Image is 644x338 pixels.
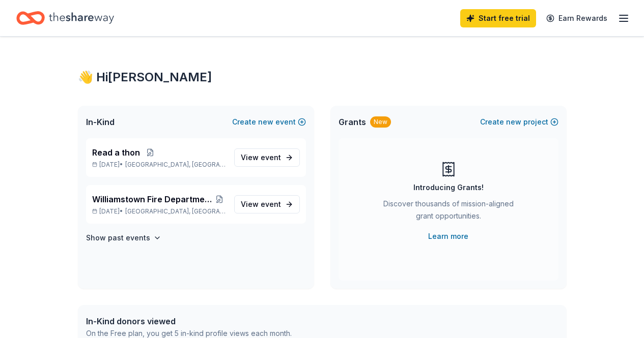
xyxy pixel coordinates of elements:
span: event [261,153,281,162]
button: Createnewproject [480,116,558,128]
p: [DATE] • [92,207,226,216]
span: [GEOGRAPHIC_DATA], [GEOGRAPHIC_DATA] [125,207,226,216]
span: new [506,116,521,128]
span: View [241,151,281,164]
a: Learn more [428,230,468,242]
span: In-Kind [86,116,115,128]
button: Show past events [86,232,161,244]
div: Introducing Grants! [413,181,484,194]
span: Williamstown Fire Department Designer Bag Bingo [92,193,214,205]
span: Read a thon [92,146,140,159]
a: Home [16,6,114,30]
span: View [241,198,281,210]
p: [DATE] • [92,161,226,169]
a: Start free trial [460,9,536,27]
span: event [261,200,281,208]
div: New [370,116,391,128]
a: Earn Rewards [540,9,613,27]
span: [GEOGRAPHIC_DATA], [GEOGRAPHIC_DATA] [125,161,226,169]
button: Createnewevent [232,116,306,128]
span: Grants [339,116,366,128]
div: Discover thousands of mission-aligned grant opportunities. [379,198,518,226]
a: View event [234,195,300,213]
h4: Show past events [86,232,150,244]
a: View event [234,148,300,167]
span: new [258,116,273,128]
div: 👋 Hi [PERSON_NAME] [78,69,567,85]
div: In-Kind donors viewed [86,315,292,327]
